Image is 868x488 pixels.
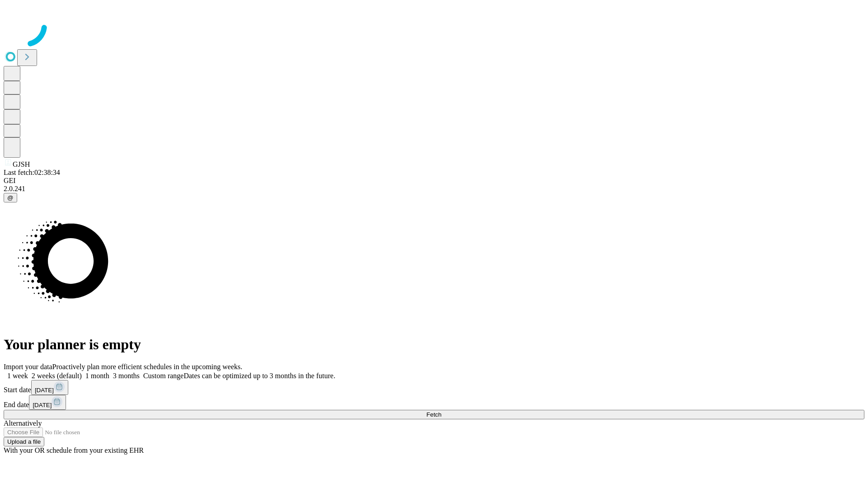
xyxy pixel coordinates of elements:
[7,372,28,380] span: 1 week
[184,372,335,380] span: Dates can be optimized up to 3 months in the future.
[32,372,82,380] span: 2 weeks (default)
[4,169,60,176] span: Last fetch: 02:38:34
[7,194,14,201] span: @
[31,380,68,395] button: [DATE]
[4,395,864,410] div: End date
[4,380,864,395] div: Start date
[4,446,144,454] span: With your OR schedule from your existing EHR
[4,437,44,446] button: Upload a file
[4,177,864,185] div: GEI
[29,395,66,410] button: [DATE]
[35,387,54,394] span: [DATE]
[143,372,184,380] span: Custom range
[113,372,140,380] span: 3 months
[4,185,864,193] div: 2.0.241
[426,411,441,418] span: Fetch
[4,193,17,202] button: @
[52,363,242,371] span: Proactively plan more efficient schedules in the upcoming weeks.
[4,419,42,427] span: Alternatively
[13,160,30,168] span: GJSH
[33,402,52,408] span: [DATE]
[85,372,109,380] span: 1 month
[4,336,864,353] h1: Your planner is empty
[4,410,864,419] button: Fetch
[4,363,52,371] span: Import your data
